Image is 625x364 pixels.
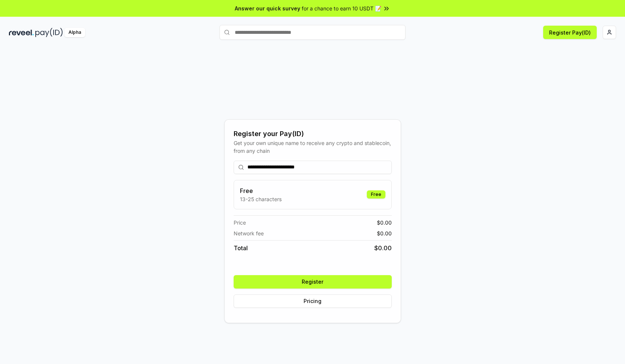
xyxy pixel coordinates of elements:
button: Pricing [234,294,392,308]
span: $ 0.00 [377,229,392,237]
span: Network fee [234,229,264,237]
img: reveel_dark [9,28,34,37]
span: $ 0.00 [377,219,392,226]
p: 13-25 characters [240,195,282,203]
div: Free [367,190,385,199]
span: Total [234,244,248,252]
div: Register your Pay(ID) [234,129,392,139]
span: for a chance to earn 10 USDT 📝 [302,4,381,12]
span: Answer our quick survey [235,4,300,12]
h3: Free [240,186,282,195]
button: Register [234,275,392,289]
span: Price [234,219,246,226]
span: $ 0.00 [374,244,392,252]
div: Get your own unique name to receive any crypto and stablecoin, from any chain [234,139,392,155]
button: Register Pay(ID) [543,26,597,39]
img: pay_id [35,28,63,37]
div: Alpha [64,28,85,37]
